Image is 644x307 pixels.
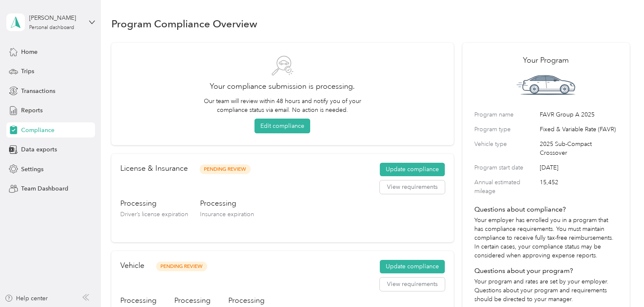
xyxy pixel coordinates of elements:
[29,25,74,30] div: Personal dashboard
[21,67,34,76] span: Trips
[474,110,537,119] label: Program name
[540,163,617,172] span: [DATE]
[474,178,537,196] label: Annual estimated mileage
[21,126,54,135] span: Compliance
[21,48,38,56] span: Home
[111,19,257,28] h1: Program Compliance Overview
[156,262,207,271] span: Pending Review
[21,165,43,174] span: Settings
[474,216,617,260] p: Your employer has enrolled you in a program that has compliance requirements. You must maintain c...
[228,295,266,306] h3: Processing
[21,87,55,95] span: Transactions
[120,163,188,174] h2: License & Insurance
[380,163,445,176] button: Update compliance
[540,110,617,119] span: FAVR Group A 2025
[120,198,188,209] h3: Processing
[474,125,537,134] label: Program type
[21,145,57,154] span: Data exports
[540,125,617,134] span: Fixed & Variable Rate (FAVR)
[474,163,537,172] label: Program start date
[123,81,442,92] h2: Your compliance submission is processing.
[597,260,644,307] iframe: Everlance-gr Chat Button Frame
[474,55,617,66] h2: Your Program
[200,211,254,218] span: Insurance expiration
[120,295,157,306] h3: Processing
[474,204,617,214] h4: Questions about compliance?
[200,97,365,114] p: Our team will review within 48 hours and notify you of your compliance status via email. No actio...
[380,180,445,194] button: View requirements
[120,211,188,218] span: Driver’s license expiration
[474,277,617,304] p: Your program and rates are set by your employer. Questions about your program and requirements sh...
[254,119,310,133] button: Edit compliance
[5,294,48,303] button: Help center
[174,295,211,306] h3: Processing
[29,13,82,22] div: [PERSON_NAME]
[474,140,537,157] label: Vehicle type
[540,140,617,157] span: 2025 Sub-Compact Crossover
[120,260,144,271] h2: Vehicle
[200,198,254,209] h3: Processing
[21,106,43,115] span: Reports
[380,260,445,273] button: Update compliance
[540,178,617,196] span: 15,452
[380,278,445,291] button: View requirements
[474,266,617,276] h4: Questions about your program?
[200,164,251,174] span: Pending Review
[21,184,68,193] span: Team Dashboard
